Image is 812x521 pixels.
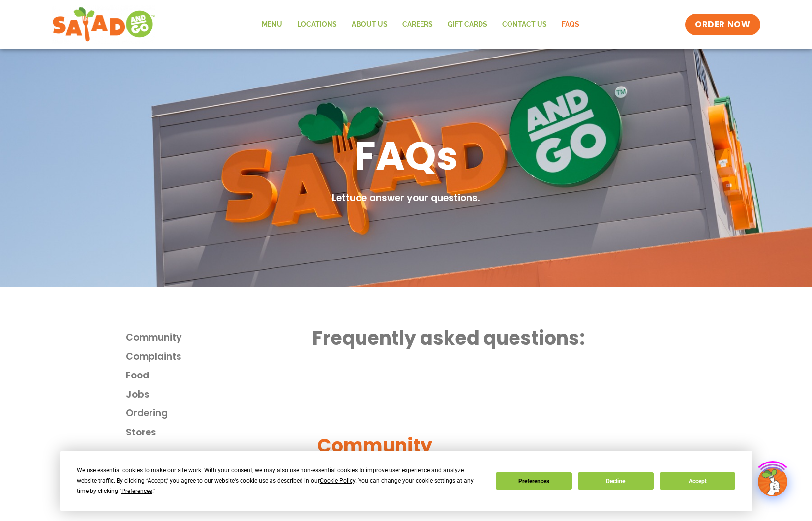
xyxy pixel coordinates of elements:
nav: Menu [254,13,587,36]
a: Menu [254,13,290,36]
a: Complaints [126,350,313,364]
a: About Us [344,13,395,36]
a: Jobs [126,388,313,402]
a: Food [126,369,313,383]
span: Preferences [121,488,152,494]
span: Stores [126,426,156,440]
a: Locations [290,13,344,36]
span: Cookie Policy [320,477,355,484]
span: Community [126,331,182,345]
span: Complaints [126,350,181,364]
img: new-SAG-logo-768×292 [52,5,156,44]
span: Ordering [126,406,168,421]
a: Ordering [126,406,313,421]
a: Community [126,331,313,345]
a: ORDER NOW [685,14,760,35]
button: Preferences [496,472,571,490]
span: ORDER NOW [695,19,750,30]
h1: FAQs [354,130,458,181]
a: FAQs [554,13,587,36]
button: Decline [578,472,654,490]
span: Food [126,369,149,383]
h2: Frequently asked questions: [312,326,686,350]
a: Careers [395,13,440,36]
h2: Community [317,434,681,458]
div: Cookie Consent Prompt [60,451,752,511]
div: We use essential cookies to make our site work. With your consent, we may also use non-essential ... [77,465,484,496]
a: Contact Us [495,13,554,36]
button: Accept [660,472,735,490]
h2: Lettuce answer your questions. [332,191,480,205]
a: Stores [126,426,313,440]
a: GIFT CARDS [440,13,495,36]
span: Jobs [126,388,150,402]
